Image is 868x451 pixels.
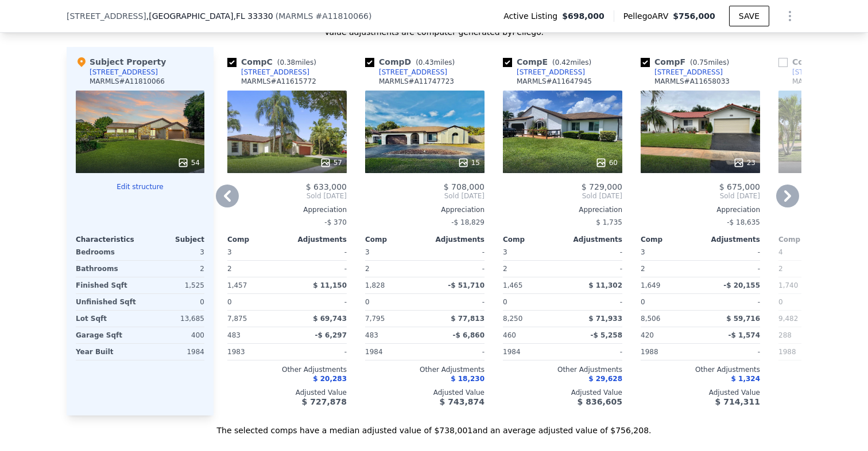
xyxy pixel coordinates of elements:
[623,10,673,22] span: Pellego ARV
[365,388,485,397] div: Adjusted Value
[142,277,204,293] div: 1,525
[365,248,370,256] span: 3
[641,281,660,289] span: 1,649
[315,331,347,339] span: -$ 6,297
[177,157,200,168] div: 54
[280,58,295,66] span: 0.38
[503,344,560,360] div: 1984
[440,397,485,406] span: $ 743,874
[365,191,485,201] span: Sold [DATE]
[700,235,760,244] div: Adjustments
[365,365,485,374] div: Other Adjustments
[503,10,562,22] span: Active Listing
[703,244,760,260] div: -
[451,218,485,226] span: -$ 18,829
[289,261,347,277] div: -
[227,205,347,214] div: Appreciation
[90,68,158,77] div: [STREET_ADDRESS]
[641,261,698,277] div: 2
[503,68,585,77] a: [STREET_ADDRESS]
[241,68,309,77] div: [STREET_ADDRESS]
[276,10,372,22] div: ( )
[588,281,622,289] span: $ 11,302
[142,344,204,360] div: 1984
[227,235,287,244] div: Comp
[227,68,309,77] a: [STREET_ADDRESS]
[142,294,204,310] div: 0
[703,344,760,360] div: -
[641,344,698,360] div: 1988
[729,6,769,26] button: SAVE
[778,315,798,323] span: 9,482
[726,315,760,323] span: $ 59,716
[427,261,485,277] div: -
[778,281,798,289] span: 1,740
[778,5,801,28] button: Show Options
[673,11,715,21] span: $756,000
[76,56,166,68] div: Subject Property
[727,218,760,226] span: -$ 18,635
[227,388,347,397] div: Adjusted Value
[241,77,316,86] div: MARMLS # A11615772
[379,77,454,86] div: MARMLS # A11747723
[731,375,760,383] span: $ 1,324
[76,244,138,260] div: Bedrooms
[641,56,734,68] div: Comp F
[313,281,347,289] span: $ 11,150
[565,244,622,260] div: -
[142,244,204,260] div: 3
[565,294,622,310] div: -
[685,58,734,66] span: ( miles)
[302,397,347,406] span: $ 727,878
[778,68,861,77] a: [STREET_ADDRESS]
[503,315,522,323] span: 8,250
[723,281,760,289] span: -$ 20,155
[588,375,622,383] span: $ 29,628
[227,331,241,339] span: 483
[588,315,622,323] span: $ 71,933
[641,331,654,339] span: 420
[503,205,622,214] div: Appreciation
[562,10,604,22] span: $698,000
[227,344,285,360] div: 1983
[778,248,783,256] span: 4
[503,248,507,256] span: 3
[227,281,247,289] span: 1,457
[365,281,385,289] span: 1,828
[503,388,622,397] div: Adjusted Value
[517,77,592,86] div: MARMLS # A11647945
[227,248,232,256] span: 3
[778,344,836,360] div: 1988
[641,365,760,374] div: Other Adjustments
[278,11,313,21] span: MARMLS
[313,375,347,383] span: $ 20,283
[233,11,273,21] span: , FL 33330
[76,327,138,343] div: Garage Sqft
[444,182,485,191] span: $ 708,000
[693,58,708,66] span: 0.75
[365,331,378,339] span: 483
[641,235,700,244] div: Comp
[289,344,347,360] div: -
[582,182,622,191] span: $ 729,000
[578,397,622,406] span: $ 836,605
[503,298,507,306] span: 0
[703,294,760,310] div: -
[778,331,792,339] span: 288
[517,68,585,77] div: [STREET_ADDRESS]
[654,77,730,86] div: MARMLS # A11658033
[313,315,347,323] span: $ 69,743
[76,277,138,293] div: Finished Sqft
[76,294,138,310] div: Unfinished Sqft
[315,11,369,21] span: # A11810066
[778,261,836,277] div: 2
[778,298,783,306] span: 0
[792,68,861,77] div: [STREET_ADDRESS]
[565,261,622,277] div: -
[227,315,247,323] span: 7,875
[324,218,347,226] span: -$ 370
[320,157,342,168] div: 57
[728,331,760,339] span: -$ 1,574
[451,315,485,323] span: $ 77,813
[142,311,204,327] div: 13,685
